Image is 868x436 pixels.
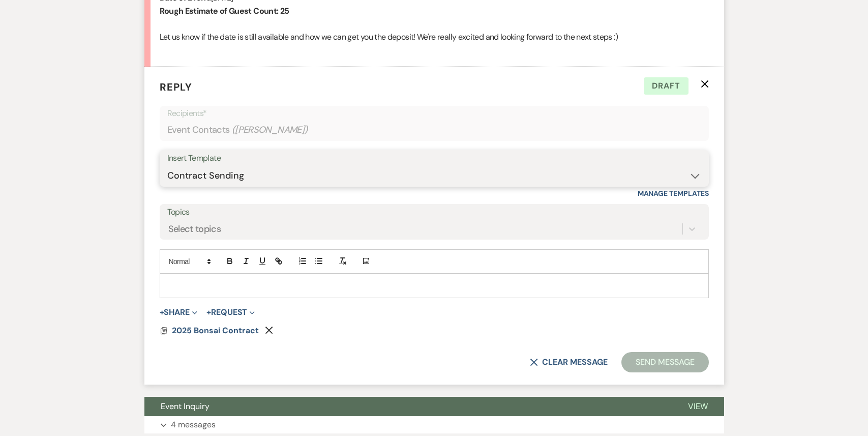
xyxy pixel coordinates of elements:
strong: Rough Estimate of Guest Count: 25 [160,6,289,16]
span: 2025 Bonsai Contract [172,325,259,336]
span: Event Inquiry [161,401,209,412]
span: Draft [644,77,689,95]
button: Request [206,308,255,316]
span: + [160,308,164,316]
label: Topics [167,205,701,220]
button: Clear message [530,358,607,366]
div: Insert Template [167,151,701,166]
span: ( [PERSON_NAME] ) [232,123,308,137]
span: Reply [160,80,192,94]
button: 2025 Bonsai Contract [172,325,261,337]
p: 4 messages [171,418,216,431]
button: Send Message [621,352,708,372]
p: Let us know if the date is still available and how we can get you the deposit! We're really excit... [160,31,709,44]
div: Event Contacts [167,120,701,140]
p: Recipients* [167,107,701,120]
span: + [206,308,211,316]
button: Share [160,308,198,316]
button: 4 messages [144,416,724,433]
button: View [672,397,724,416]
button: Event Inquiry [144,397,672,416]
a: Manage Templates [638,189,709,198]
span: View [688,401,708,412]
div: Select topics [168,222,221,236]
